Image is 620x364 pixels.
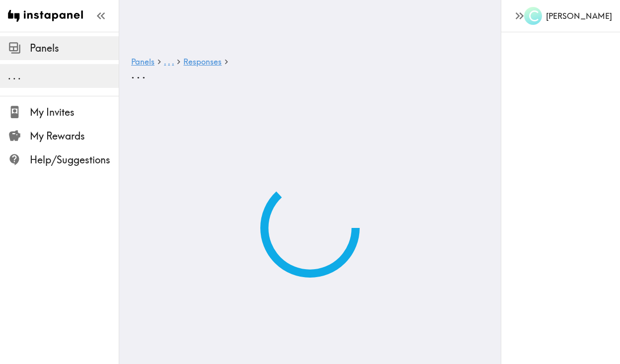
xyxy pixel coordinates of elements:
span: . [164,57,166,67]
span: C [529,7,539,25]
span: . [18,70,21,82]
span: . [131,67,135,81]
span: . [137,67,140,81]
a: Responses [183,58,222,67]
span: . [172,57,174,67]
span: My Invites [30,105,119,119]
span: My Rewards [30,129,119,143]
span: Panels [30,41,119,55]
span: . [142,67,146,81]
h6: [PERSON_NAME] [546,10,612,21]
a: ... [164,58,174,67]
span: . [168,57,170,67]
a: Panels [131,58,155,67]
span: Help/Suggestions [30,153,119,167]
span: . [13,70,16,82]
span: . [8,70,11,82]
